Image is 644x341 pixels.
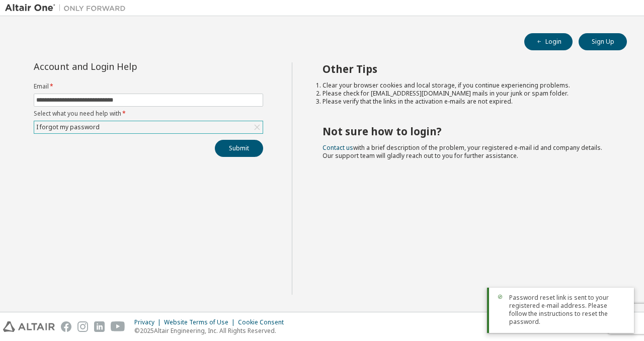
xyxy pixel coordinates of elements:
img: instagram.svg [77,321,88,332]
span: with a brief description of the problem, your registered e-mail id and company details. Our suppo... [323,143,602,160]
button: Submit [215,140,263,157]
button: Login [524,33,573,50]
div: Cookie Consent [238,318,290,326]
img: youtube.svg [111,321,125,332]
label: Email [34,82,263,91]
p: © 2025 Altair Engineering, Inc. All Rights Reserved. [134,326,290,335]
span: Password reset link is sent to your registered e-mail address. Please follow the instructions to ... [509,294,626,326]
h2: Not sure how to login? [323,125,609,138]
li: Please check for [EMAIL_ADDRESS][DOMAIN_NAME] mails in your junk or spam folder. [323,90,609,98]
li: Please verify that the links in the activation e-mails are not expired. [323,98,609,106]
div: I forgot my password [34,121,263,133]
div: I forgot my password [35,122,101,133]
button: Sign Up [579,33,627,50]
div: Website Terms of Use [164,318,238,326]
div: Privacy [134,318,164,326]
img: altair_logo.svg [3,321,55,332]
img: linkedin.svg [94,321,105,332]
a: Contact us [323,143,353,152]
div: Account and Login Help [34,62,217,70]
label: Select what you need help with [34,110,263,118]
li: Clear your browser cookies and local storage, if you continue experiencing problems. [323,81,609,90]
img: Altair One [5,3,131,13]
img: facebook.svg [61,321,71,332]
h2: Other Tips [323,62,609,75]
